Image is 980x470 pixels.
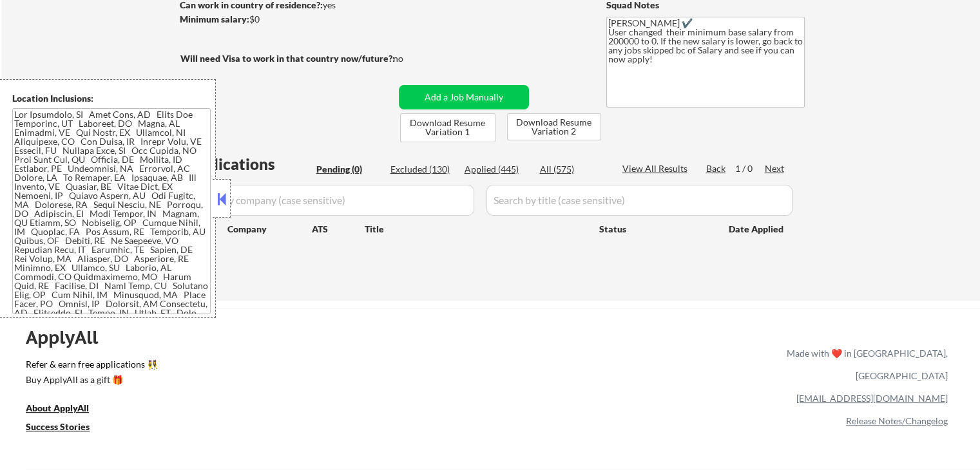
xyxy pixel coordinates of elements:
div: Applied (445) [465,163,529,176]
div: Status [599,217,710,240]
a: Success Stories [26,420,107,437]
div: Company [227,223,312,236]
input: Search by company (case sensitive) [184,185,474,216]
button: Download Resume Variation 1 [400,113,495,142]
input: Search by title (case sensitive) [486,185,793,216]
div: Title [365,223,587,236]
div: Applications [184,156,312,172]
strong: Minimum salary: [180,14,249,24]
div: Made with ❤️ in [GEOGRAPHIC_DATA], [GEOGRAPHIC_DATA] [782,342,948,387]
div: Buy ApplyAll as a gift 🎁 [26,375,155,384]
div: no [393,52,430,65]
div: Excluded (130) [390,163,455,176]
a: Release Notes/Changelog [846,415,948,426]
div: ApplyAll [26,326,113,348]
button: Add a Job Manually [399,85,529,109]
a: Refer & earn free applications 👯‍♀️ [26,360,517,373]
div: 1 / 0 [735,162,765,175]
div: Location Inclusions: [12,92,211,105]
div: View All Results [622,162,691,175]
div: ATS [312,223,365,236]
div: All (575) [540,163,604,176]
div: Date Applied [729,223,785,236]
div: Pending (0) [316,163,381,176]
div: Back [706,162,727,175]
div: $0 [180,13,394,26]
strong: Will need Visa to work in that country now/future?: [180,53,395,64]
a: About ApplyAll [26,402,107,418]
a: Buy ApplyAll as a gift 🎁 [26,373,155,390]
a: [EMAIL_ADDRESS][DOMAIN_NAME] [796,393,948,404]
button: Download Resume Variation 2 [507,113,601,140]
u: About ApplyAll [26,402,89,413]
u: Success Stories [26,421,90,432]
div: Next [765,162,785,175]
